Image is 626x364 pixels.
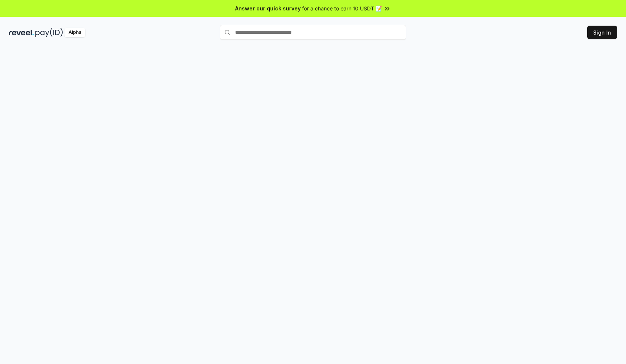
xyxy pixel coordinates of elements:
[64,28,85,37] div: Alpha
[9,28,34,37] img: reveel_dark
[35,28,63,37] img: pay_id
[235,4,301,12] span: Answer our quick survey
[302,4,382,12] span: for a chance to earn 10 USDT 📝
[587,26,617,39] button: Sign In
